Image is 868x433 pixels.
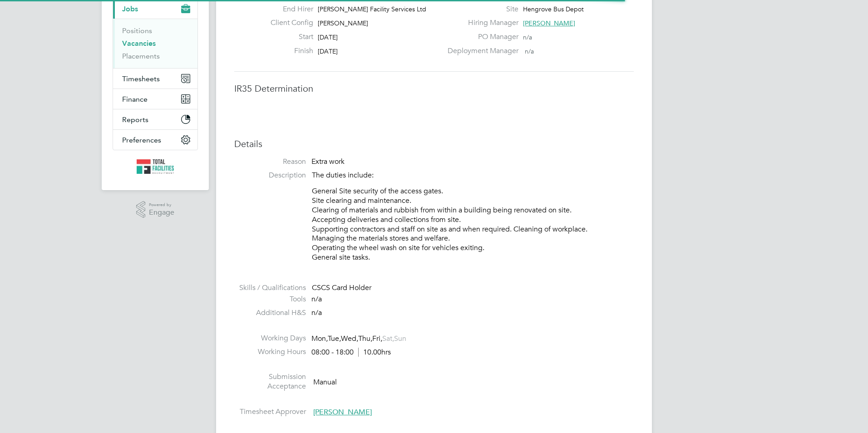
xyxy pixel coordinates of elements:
span: [PERSON_NAME] [523,19,575,27]
p: General Site security of the access gates. Site clearing and maintenance. Clearing of materials a... [312,187,634,262]
label: Client Config [263,18,313,28]
label: Reason [234,157,306,167]
span: Preferences [122,136,161,144]
span: [PERSON_NAME] Facility Services Ltd [318,5,426,13]
label: Working Days [234,334,306,343]
span: Mon, [311,334,328,343]
span: [PERSON_NAME] [313,408,372,417]
label: Submission Acceptance [234,372,306,391]
label: Site [442,5,518,14]
span: n/a [525,47,534,55]
a: Go to home page [113,159,198,174]
span: 10.00hrs [358,348,391,357]
label: Timesheet Approver [234,407,306,417]
h3: IR35 Determination [234,83,634,94]
div: CSCS Card Holder [312,283,634,293]
a: Vacancies [122,39,156,48]
img: tfrecruitment-logo-retina.png [137,159,174,174]
span: n/a [523,33,532,41]
span: Sat, [382,334,394,343]
span: Jobs [122,5,138,13]
span: Engage [149,209,174,216]
label: End Hirer [263,5,313,14]
span: [PERSON_NAME] [318,19,368,27]
span: Hengrove Bus Depot [523,5,584,13]
label: Additional H&S [234,308,306,318]
p: The duties include: [312,171,634,180]
span: Timesheets [122,74,160,83]
span: Manual [313,378,337,387]
a: Positions [122,26,152,35]
button: Preferences [113,130,197,150]
label: Tools [234,295,306,304]
button: Reports [113,109,197,129]
button: Timesheets [113,69,197,89]
span: Finance [122,95,148,103]
span: Powered by [149,201,174,209]
a: Powered byEngage [136,201,175,218]
span: Tue, [328,334,341,343]
label: Finish [263,46,313,56]
label: Description [234,171,306,180]
span: Wed, [341,334,358,343]
span: n/a [311,308,322,317]
a: Placements [122,52,160,60]
span: [DATE] [318,33,338,41]
label: Deployment Manager [442,46,518,56]
div: Jobs [113,19,197,68]
span: Extra work [311,157,345,166]
span: Fri, [372,334,382,343]
span: n/a [311,295,322,304]
h3: Details [234,138,634,150]
button: Finance [113,89,197,109]
span: Sun [394,334,406,343]
label: Working Hours [234,347,306,357]
label: Skills / Qualifications [234,283,306,293]
div: 08:00 - 18:00 [311,348,391,357]
label: Start [263,32,313,42]
span: [DATE] [318,47,338,55]
span: Reports [122,115,148,124]
span: Thu, [358,334,372,343]
label: Hiring Manager [442,18,518,28]
label: PO Manager [442,32,518,42]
